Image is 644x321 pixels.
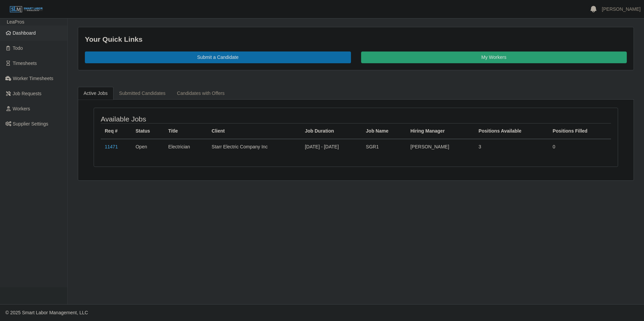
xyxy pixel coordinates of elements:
[85,51,351,63] a: Submit a Candidate
[207,123,301,139] th: Client
[164,123,208,139] th: Title
[13,61,37,66] span: Timesheets
[549,123,611,139] th: Positions Filled
[13,76,53,81] span: Worker Timesheets
[5,310,88,315] span: © 2025 Smart Labor Management, LLC
[602,6,641,13] a: [PERSON_NAME]
[13,45,23,51] span: Todo
[13,30,36,36] span: Dashboard
[164,139,208,154] td: Electrician
[131,139,164,154] td: Open
[101,123,131,139] th: Req #
[13,106,30,111] span: Workers
[105,144,118,149] a: 11471
[78,87,114,100] a: Active Jobs
[475,139,549,154] td: 3
[475,123,549,139] th: Positions Available
[85,34,627,45] div: Your Quick Links
[101,115,308,123] h4: Available Jobs
[406,123,474,139] th: Hiring Manager
[362,139,406,154] td: SGR1
[13,121,49,127] span: Supplier Settings
[549,139,611,154] td: 0
[9,6,43,13] img: SLM Logo
[7,19,24,25] span: LeaPros
[406,139,474,154] td: [PERSON_NAME]
[13,91,42,96] span: Job Requests
[171,87,230,100] a: Candidates with Offers
[301,139,362,154] td: [DATE] - [DATE]
[362,123,406,139] th: Job Name
[361,51,627,63] a: My Workers
[301,123,362,139] th: Job Duration
[131,123,164,139] th: Status
[114,87,171,100] a: Submitted Candidates
[207,139,301,154] td: Starr Electric Company Inc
